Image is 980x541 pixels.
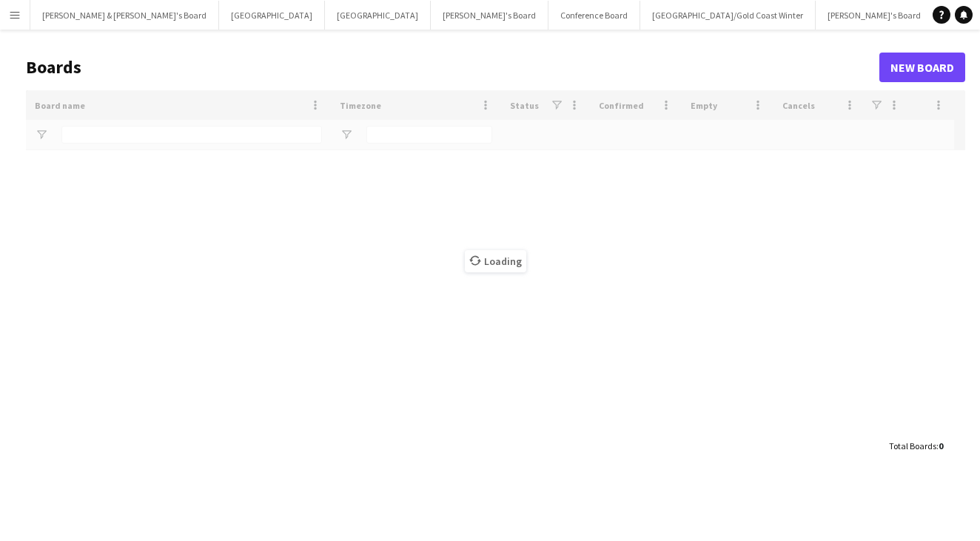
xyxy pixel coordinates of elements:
[325,1,431,30] button: [GEOGRAPHIC_DATA]
[640,1,816,30] button: [GEOGRAPHIC_DATA]/Gold Coast Winter
[889,440,936,451] span: Total Boards
[816,1,933,30] button: [PERSON_NAME]'s Board
[465,250,526,272] span: Loading
[219,1,325,30] button: [GEOGRAPHIC_DATA]
[939,440,943,451] span: 0
[879,53,965,82] a: New Board
[889,431,943,460] div: :
[26,56,879,78] h1: Boards
[548,1,640,30] button: Conference Board
[30,1,219,30] button: [PERSON_NAME] & [PERSON_NAME]'s Board
[431,1,548,30] button: [PERSON_NAME]'s Board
